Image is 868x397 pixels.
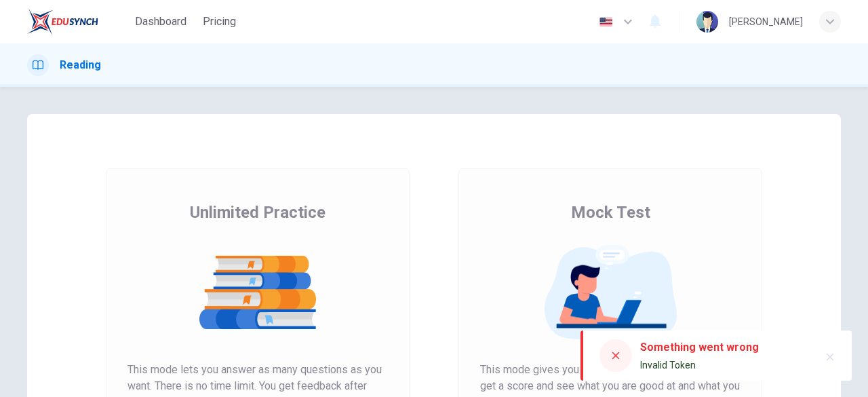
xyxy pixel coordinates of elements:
span: Invalid Token [640,360,696,371]
img: en [597,17,614,27]
div: [PERSON_NAME] [729,14,803,30]
h1: Reading [60,57,101,73]
div: Something went wrong [640,339,759,356]
span: Mock Test [571,202,650,223]
span: Dashboard [135,14,186,30]
button: Pricing [197,10,241,34]
img: EduSynch logo [27,8,98,35]
img: Profile picture [696,11,718,33]
a: EduSynch logo [27,8,130,35]
button: Dashboard [130,10,192,34]
span: Unlimited Practice [190,202,325,223]
span: Pricing [203,14,236,30]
